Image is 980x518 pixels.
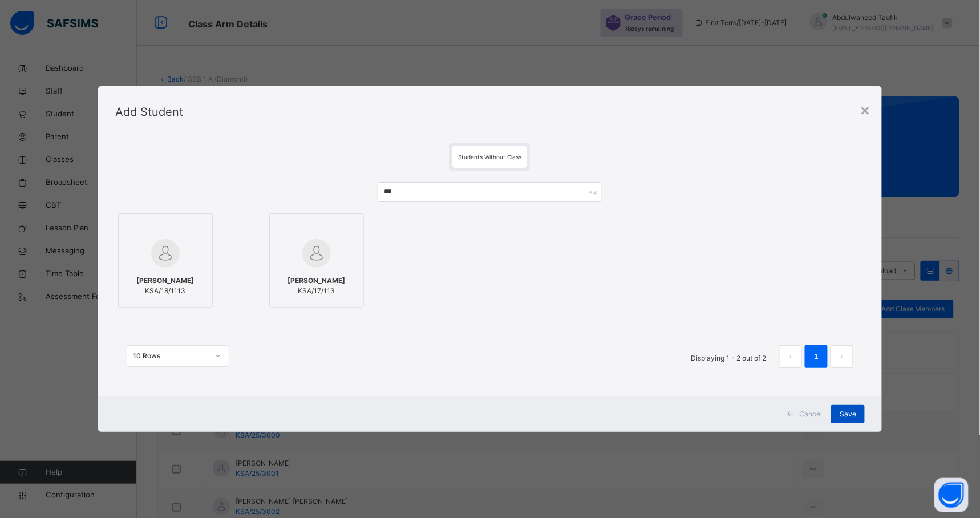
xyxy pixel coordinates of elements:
button: Open asap [934,478,969,512]
span: Cancel [799,409,822,419]
span: KSA/17/113 [287,286,345,296]
img: default.svg [151,239,180,268]
button: prev page [779,345,802,368]
a: 1 [811,349,822,364]
span: Add Student [115,105,183,119]
span: [PERSON_NAME] [287,276,345,286]
li: 上一页 [779,345,802,368]
div: 10 Rows [133,351,208,361]
span: [PERSON_NAME] [136,276,194,286]
li: 下一页 [831,345,853,368]
span: Students Without Class [458,153,521,160]
span: KSA/18/1113 [136,286,194,296]
li: 1 [805,345,828,368]
img: default.svg [302,239,331,268]
button: next page [831,345,853,368]
div: × [860,98,870,122]
li: Displaying 1 - 2 out of 2 [682,345,775,368]
span: Save [840,409,856,419]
